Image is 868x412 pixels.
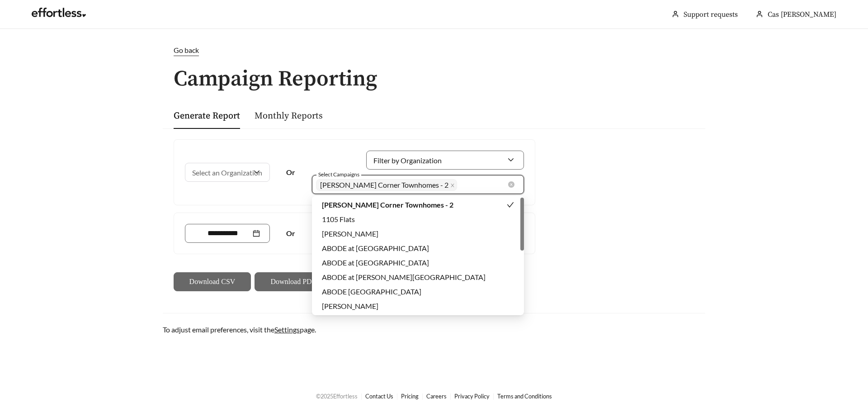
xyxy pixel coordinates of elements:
[768,10,836,19] span: Cas [PERSON_NAME]
[322,258,429,267] span: ABODE at [GEOGRAPHIC_DATA]
[274,325,300,334] a: Settings
[507,201,514,208] span: check
[450,183,455,188] span: close
[320,180,448,189] span: [PERSON_NAME] Corner Townhomes - 2
[426,393,447,400] a: Careers
[322,200,453,209] span: [PERSON_NAME] Corner Townhomes - 2
[322,229,378,238] span: [PERSON_NAME]
[174,272,251,291] button: Download CSV
[322,287,421,296] span: ABODE [GEOGRAPHIC_DATA]
[365,393,393,400] a: Contact Us
[163,325,316,334] span: To adjust email preferences, visit the page.
[316,393,358,400] span: © 2025 Effortless
[255,272,332,291] button: Download PDF
[286,229,295,237] strong: Or
[322,215,355,223] span: 1105 Flats
[508,181,514,188] span: close-circle
[454,393,490,400] a: Privacy Policy
[286,168,295,176] strong: Or
[401,393,419,400] a: Pricing
[322,244,429,252] span: ABODE at [GEOGRAPHIC_DATA]
[322,273,486,281] span: ABODE at [PERSON_NAME][GEOGRAPHIC_DATA]
[322,302,378,310] span: [PERSON_NAME]
[684,10,738,19] a: Support requests
[497,393,552,400] a: Terms and Conditions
